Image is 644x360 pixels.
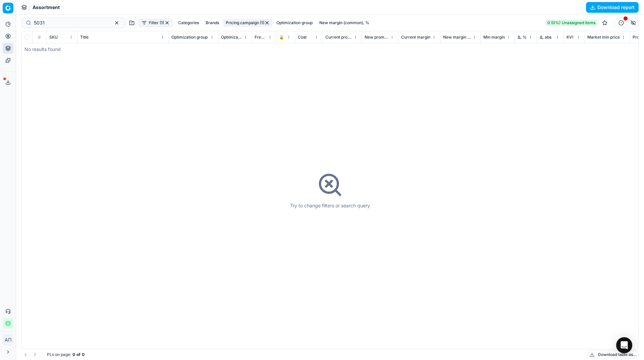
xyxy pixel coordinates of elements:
[255,35,267,40] span: Freeze price
[47,352,71,357] span: PLs on page :
[3,335,13,345] span: АП
[34,19,107,26] input: Search by SKU or title
[203,19,222,27] button: Brands
[82,352,85,357] strong: 0
[587,35,620,40] span: Market min price
[223,19,272,27] button: Pricing campaign (1)
[139,19,172,27] button: Filter (1)
[588,351,639,359] button: Download table as...
[31,351,39,359] button: Go to next page
[76,352,80,357] strong: of
[274,19,315,27] button: Optimization group
[80,35,89,40] span: Title
[567,35,573,40] span: KVI
[518,35,527,40] span: Δ, %
[616,337,632,353] div: Open Intercom Messenger
[365,35,389,40] span: New promo price
[21,351,30,359] button: Go to previous page
[562,20,595,25] span: Unassigned items
[33,4,60,11] nav: breadcrumb
[279,35,284,40] span: 🔒
[21,351,39,359] nav: pagination
[3,335,13,345] button: АП
[317,19,372,27] button: New margin (common), %
[290,202,370,209] div: Try to change filters or search query
[49,35,58,40] span: SKU
[401,35,430,40] span: Current margin
[540,35,551,40] span: Δ, abs
[35,33,43,41] button: Expand all
[171,35,208,40] span: Optimization group
[33,4,60,11] span: Assortment
[72,352,75,357] strong: 0
[483,35,505,40] span: Min margin
[545,19,598,26] a: 0 (0%)Unassigned items
[175,19,202,27] button: Categories
[221,35,242,40] span: Optimization status
[586,2,639,13] button: Download report
[298,35,307,40] span: Cost
[325,35,352,40] span: Current promo price
[443,35,471,40] span: New margin (common), %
